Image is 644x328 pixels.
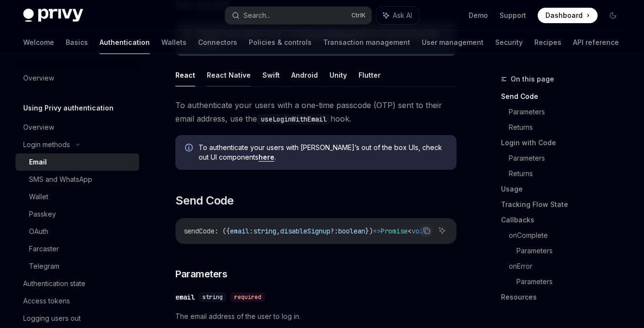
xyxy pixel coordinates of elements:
[198,31,237,54] a: Connectors
[605,8,621,23] button: Toggle dark mode
[15,223,139,240] a: OAuth
[199,143,447,162] span: To authenticate your users with [PERSON_NAME]’s out of the box UIs, check out UI components .
[29,208,56,220] div: Passkey
[258,153,274,162] a: here
[420,224,433,237] button: Copy the contents from the code block
[23,9,83,22] img: dark logo
[243,10,271,21] div: Search...
[29,156,47,168] div: Email
[501,135,629,150] a: Login with Code
[381,227,408,235] span: Promise
[373,227,381,235] span: =>
[215,227,230,235] span: : ({
[253,227,276,235] span: string
[175,193,234,208] span: Send Code
[516,243,629,259] a: Parameters
[249,31,312,54] a: Policies & controls
[23,31,54,54] a: Welcome
[501,289,629,305] a: Resources
[100,31,150,54] a: Authentication
[15,275,139,292] a: Authentication state
[516,274,629,289] a: Parameters
[29,191,48,203] div: Wallet
[175,267,227,281] span: Parameters
[230,227,249,235] span: email
[161,31,186,54] a: Wallets
[509,104,629,120] a: Parameters
[202,293,223,301] span: string
[15,205,139,223] a: Passkey
[175,98,457,125] span: To authenticate your users with a one-time passcode (OTP) sent to their email address, use the hook.
[23,122,54,133] div: Overview
[500,11,526,20] a: Support
[175,64,195,86] button: React
[501,181,629,197] a: Usage
[276,227,280,235] span: ,
[365,227,373,235] span: })
[29,260,59,272] div: Telegram
[207,64,251,86] button: React Native
[15,153,139,171] a: Email
[509,150,629,166] a: Parameters
[15,292,139,310] a: Access tokens
[249,227,253,235] span: :
[29,243,59,255] div: Farcaster
[329,64,347,86] button: Unity
[412,227,427,235] span: void
[330,227,338,235] span: ?:
[15,240,139,258] a: Farcaster
[23,295,70,307] div: Access tokens
[511,73,554,85] span: On this page
[545,11,583,20] span: Dashboard
[338,227,365,235] span: boolean
[351,12,366,19] span: Ctrl K
[501,89,629,104] a: Send Code
[509,259,629,274] a: onError
[23,72,54,84] div: Overview
[23,313,81,324] div: Logging users out
[175,292,195,302] div: email
[436,224,448,237] button: Ask AI
[422,31,484,54] a: User management
[376,7,419,24] button: Ask AI
[257,114,330,124] code: useLoginWithEmail
[538,8,598,23] a: Dashboard
[509,228,629,243] a: onComplete
[15,69,139,87] a: Overview
[469,11,488,20] a: Demo
[15,119,139,136] a: Overview
[262,64,280,86] button: Swift
[358,64,381,86] button: Flutter
[408,227,412,235] span: <
[509,120,629,135] a: Returns
[495,31,523,54] a: Security
[15,310,139,327] a: Logging users out
[280,227,330,235] span: disableSignup
[175,311,457,322] span: The email address of the user to log in.
[501,197,629,212] a: Tracking Flow State
[185,144,195,153] svg: Info
[323,31,410,54] a: Transaction management
[29,174,92,185] div: SMS and WhatsApp
[184,227,215,235] span: sendCode
[23,139,70,150] div: Login methods
[534,31,561,54] a: Recipes
[23,102,114,114] h5: Using Privy authentication
[501,212,629,228] a: Callbacks
[66,31,88,54] a: Basics
[393,11,412,20] span: Ask AI
[573,31,619,54] a: API reference
[29,226,48,237] div: OAuth
[230,292,265,302] div: required
[509,166,629,181] a: Returns
[291,64,318,86] button: Android
[15,171,139,188] a: SMS and WhatsApp
[15,258,139,275] a: Telegram
[23,278,86,289] div: Authentication state
[225,7,372,24] button: Search...CtrlK
[15,188,139,205] a: Wallet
